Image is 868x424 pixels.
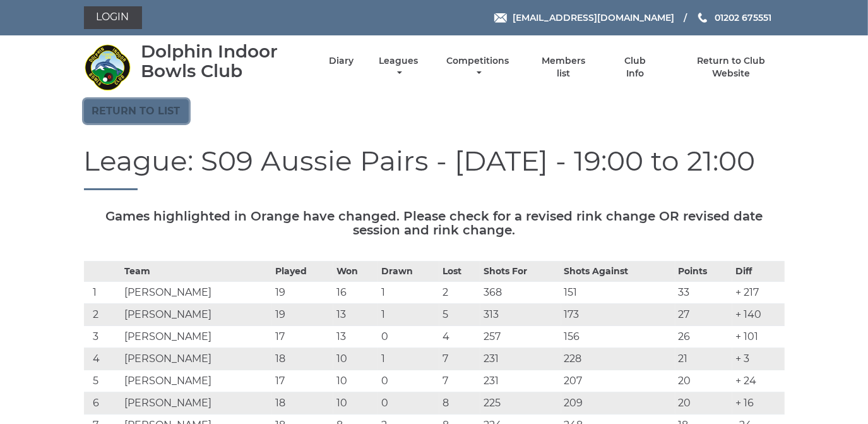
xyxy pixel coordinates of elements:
[378,282,439,304] td: 1
[494,11,674,25] a: Email [EMAIL_ADDRESS][DOMAIN_NAME]
[675,370,732,392] td: 20
[272,304,333,326] td: 19
[513,12,674,23] span: [EMAIL_ADDRESS][DOMAIN_NAME]
[561,370,675,392] td: 207
[121,282,272,304] td: [PERSON_NAME]
[732,392,784,415] td: + 16
[480,262,561,282] th: Shots For
[561,304,675,326] td: 173
[480,326,561,348] td: 257
[272,262,333,282] th: Played
[439,282,480,304] td: 2
[561,326,675,348] td: 156
[732,370,784,392] td: + 24
[333,262,378,282] th: Won
[561,262,675,282] th: Shots Against
[84,348,122,370] td: 4
[677,55,784,80] a: Return to Club Website
[84,326,122,348] td: 3
[480,304,561,326] td: 313
[732,304,784,326] td: + 140
[732,348,784,370] td: + 3
[378,326,439,348] td: 0
[698,13,707,23] img: Phone us
[480,282,561,304] td: 368
[439,348,480,370] td: 7
[378,304,439,326] td: 1
[84,282,122,304] td: 1
[378,348,439,370] td: 1
[333,348,378,370] td: 10
[333,282,378,304] td: 16
[534,55,592,80] a: Members list
[272,392,333,415] td: 18
[439,262,480,282] th: Lost
[732,326,784,348] td: + 101
[480,348,561,370] td: 231
[333,392,378,415] td: 10
[333,370,378,392] td: 10
[439,370,480,392] td: 7
[439,392,480,415] td: 8
[121,370,272,392] td: [PERSON_NAME]
[121,304,272,326] td: [PERSON_NAME]
[675,392,732,415] td: 20
[84,99,189,123] a: Return to list
[121,326,272,348] td: [PERSON_NAME]
[84,304,122,326] td: 2
[378,370,439,392] td: 0
[675,304,732,326] td: 27
[272,282,333,304] td: 19
[329,55,354,67] a: Diary
[675,348,732,370] td: 21
[141,42,307,81] div: Dolphin Indoor Bowls Club
[84,44,131,91] img: Dolphin Indoor Bowls Club
[272,326,333,348] td: 17
[376,55,421,80] a: Leagues
[333,326,378,348] td: 13
[675,262,732,282] th: Points
[272,370,333,392] td: 17
[732,262,784,282] th: Diff
[675,282,732,304] td: 33
[333,304,378,326] td: 13
[480,392,561,415] td: 225
[439,326,480,348] td: 4
[715,12,771,23] span: 01202 675551
[272,348,333,370] td: 18
[675,326,732,348] td: 26
[444,55,513,80] a: Competitions
[494,13,507,23] img: Email
[84,392,122,415] td: 6
[561,282,675,304] td: 151
[439,304,480,326] td: 5
[378,392,439,415] td: 0
[480,370,561,392] td: 231
[121,348,272,370] td: [PERSON_NAME]
[121,262,272,282] th: Team
[84,6,142,29] a: Login
[84,209,785,237] h5: Games highlighted in Orange have changed. Please check for a revised rink change OR revised date ...
[121,392,272,415] td: [PERSON_NAME]
[378,262,439,282] th: Drawn
[615,55,656,80] a: Club Info
[84,370,122,392] td: 5
[696,11,771,25] a: Phone us 01202 675551
[561,348,675,370] td: 228
[732,282,784,304] td: + 217
[84,145,785,190] h1: League: S09 Aussie Pairs - [DATE] - 19:00 to 21:00
[561,392,675,415] td: 209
